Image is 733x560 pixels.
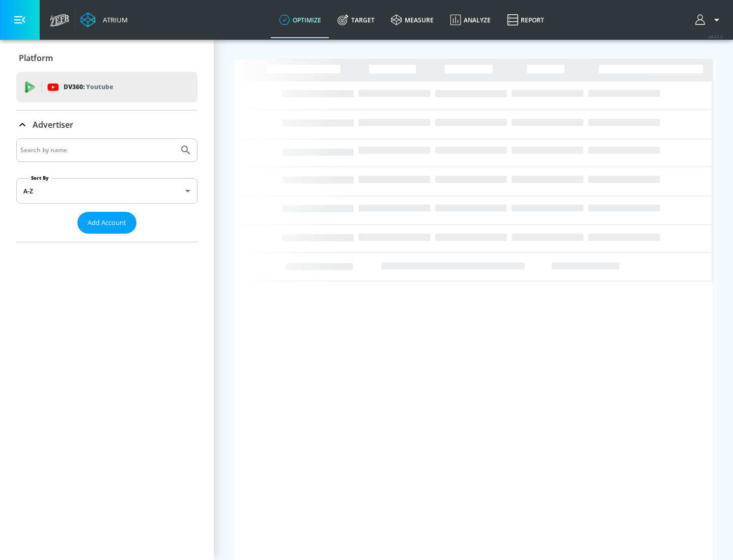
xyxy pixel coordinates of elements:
[20,144,175,157] input: Search by name
[271,2,329,38] a: optimize
[19,52,53,64] p: Platform
[86,81,113,92] p: Youtube
[29,175,51,181] label: Sort By
[16,138,198,242] div: Advertiser
[80,12,128,27] a: Atrium
[77,212,136,234] button: Add Account
[99,15,128,24] div: Atrium
[16,234,198,242] nav: list of Advertiser
[88,217,126,229] span: Add Account
[16,110,198,139] div: Advertiser
[709,34,723,39] span: v 4.22.2
[16,72,198,102] div: DV360: Youtube
[499,2,552,38] a: Report
[383,2,442,38] a: measure
[16,178,198,204] div: A-Z
[442,2,499,38] a: Analyze
[16,44,198,72] div: Platform
[33,119,73,130] p: Advertiser
[64,81,113,93] p: DV360:
[329,2,383,38] a: Target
